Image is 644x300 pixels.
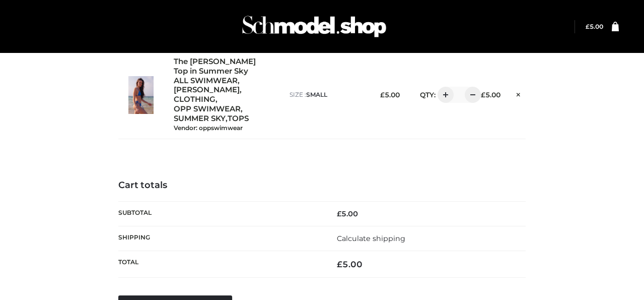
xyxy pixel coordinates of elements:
th: Total [118,251,322,278]
bdi: 5.00 [586,23,603,30]
div: , , , , , [174,57,279,133]
th: Subtotal [118,201,322,226]
span: £ [586,23,590,30]
th: Shipping [118,226,322,251]
p: size : [290,90,368,99]
a: Calculate shipping [337,234,405,243]
img: Schmodel Admin 964 [239,7,390,46]
a: The [PERSON_NAME] Top in Summer Sky [174,57,269,76]
a: ALL SWIMWEAR [174,76,238,86]
span: SMALL [306,91,327,98]
a: [PERSON_NAME] [174,85,240,95]
bdi: 5.00 [380,91,400,99]
a: OPP SWIMWEAR [174,104,241,114]
bdi: 5.00 [337,259,363,269]
bdi: 5.00 [481,91,500,99]
span: £ [380,91,385,99]
a: £5.00 [586,23,603,30]
span: £ [337,259,342,269]
a: SUMMER SKY [174,114,226,124]
a: CLOTHING [174,95,216,104]
bdi: 5.00 [337,209,358,218]
span: £ [481,91,485,99]
a: TOPS [228,114,249,124]
a: Remove this item [511,87,526,100]
span: £ [337,209,341,218]
small: Vendor: oppswimwear [174,124,243,132]
h4: Cart totals [118,180,526,191]
div: QTY: [410,87,469,103]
